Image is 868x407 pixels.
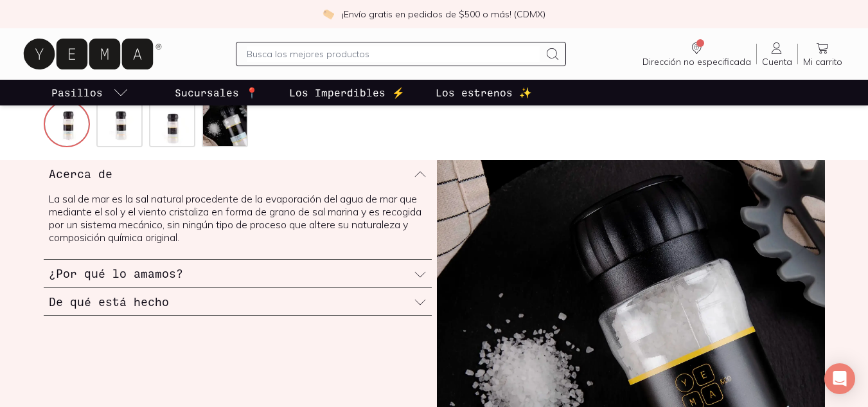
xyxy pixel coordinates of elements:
[342,8,545,21] p: ¡Envío gratis en pedidos de $500 o más! (CDMX)
[436,85,532,100] p: Los estrenos ✨
[287,80,407,105] a: Los Imperdibles ⚡️
[49,165,112,182] h3: Acerca de
[323,8,334,20] img: check
[150,102,197,149] img: 29392-sal-de-mar-yema-3_2bc98356-244d-409b-84cf-d840fc2513d9=fwebp-q70-w256
[433,80,535,105] a: Los estrenos ✨
[798,41,847,68] a: Mi carrito
[51,85,103,100] p: Pasillos
[757,41,797,68] a: Cuenta
[247,46,540,62] input: Busca los mejores productos
[49,293,169,310] h3: De qué está hecho
[762,56,792,68] span: Cuenta
[98,102,144,149] img: 29392-sal-de-mar-yema-2_4f5e9fd7-5f66-4423-88d8-fda714192b27=fwebp-q70-w256
[49,192,427,244] p: La sal de mar es la sal natural procedente de la evaporación del agua de mar que mediante el sol ...
[289,85,405,100] p: Los Imperdibles ⚡️
[45,102,91,149] img: 29392-sal-de-mar-yema-1_a93d3533-6bb6-4f15-9f7f-383d625de438=fwebp-q70-w256
[803,56,842,68] span: Mi carrito
[49,265,183,282] h3: ¿Por qué lo amamos?
[824,363,855,394] div: Open Intercom Messenger
[172,80,261,105] a: Sucursales 📍
[637,41,756,68] a: Dirección no especificada
[642,56,751,68] span: Dirección no especificada
[175,85,258,100] p: Sucursales 📍
[203,102,249,149] img: 29392-sal-de-mar-yema-4_387525c9-b9ab-49f6-881c-abd47f957977=fwebp-q70-w256
[49,80,131,105] a: pasillo-todos-link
